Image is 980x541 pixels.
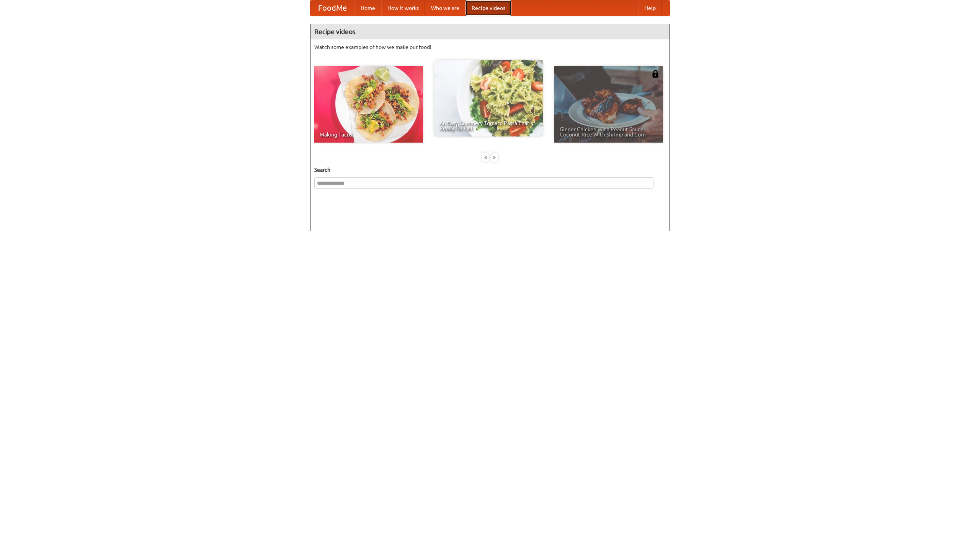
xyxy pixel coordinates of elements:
p: Watch some examples of how we make our food! [314,43,666,51]
a: Making Tacos [314,66,423,143]
a: FoodMe [310,0,354,16]
h4: Recipe videos [310,24,670,39]
a: Recipe videos [465,0,511,16]
a: An Easy, Summery Tomato Pasta That's Ready for Fall [434,60,543,136]
h5: Search [314,166,666,174]
div: » [491,153,498,162]
a: Help [638,0,662,16]
span: Making Tacos [320,132,418,137]
span: An Easy, Summery Tomato Pasta That's Ready for Fall [439,120,537,131]
img: 483408.png [652,70,659,78]
a: Who we are [425,0,465,16]
a: How it works [381,0,425,16]
div: « [482,153,489,162]
a: Home [354,0,381,16]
